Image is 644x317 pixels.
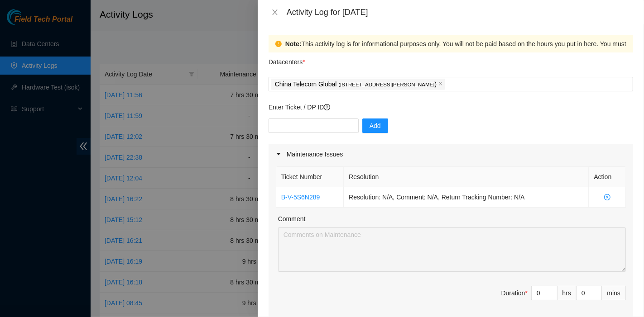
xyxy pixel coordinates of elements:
[344,167,589,187] th: Resolution
[557,286,577,300] div: hrs
[602,286,626,300] div: mins
[276,151,281,157] span: caret-right
[589,167,626,187] th: Action
[338,82,434,87] span: ( [STREET_ADDRESS][PERSON_NAME]
[269,144,633,165] div: Maintenance Issues
[281,194,320,201] a: B-V-5S6N289
[370,121,381,131] span: Add
[324,104,330,110] span: question-circle
[269,52,305,67] p: Datacenters
[269,102,633,112] p: Enter Ticket / DP ID
[271,9,279,16] span: close
[278,214,306,224] label: Comment
[278,227,626,272] textarea: Comment
[269,8,281,17] button: Close
[276,167,344,187] th: Ticket Number
[501,288,528,298] div: Duration
[362,118,388,133] button: Add
[287,7,633,17] div: Activity Log for [DATE]
[438,81,443,87] span: close
[285,39,302,49] strong: Note:
[594,194,620,200] span: close-circle
[344,187,589,208] td: Resolution: N/A, Comment: N/A, Return Tracking Number: N/A
[275,41,282,47] span: exclamation-circle
[275,79,437,90] p: China Telecom Global )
